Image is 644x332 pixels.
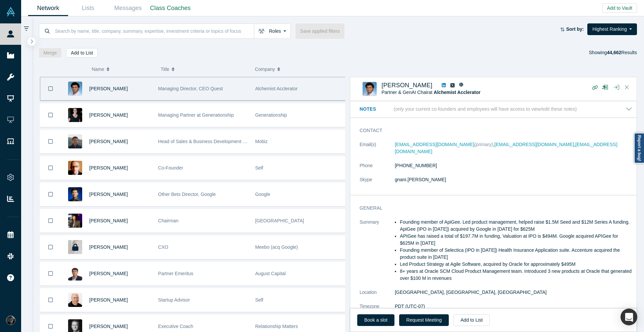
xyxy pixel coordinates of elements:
img: Adam Frankl's Profile Image [68,293,82,307]
span: Self [255,297,263,303]
a: Network [28,0,68,16]
span: Results [607,50,637,55]
dd: PDT (UTC-07) [395,303,632,310]
dt: Timezone [360,303,395,317]
a: [PHONE_NUMBER] [395,163,437,168]
span: (primary) [474,142,493,147]
a: [PERSON_NAME] [89,297,128,303]
a: [EMAIL_ADDRESS][DOMAIN_NAME] [494,142,574,147]
a: [PERSON_NAME] [89,218,128,223]
button: Bookmark [40,156,61,180]
button: Bookmark [40,209,61,232]
dt: Location [360,289,395,303]
a: Class Coaches [148,0,193,16]
span: Co-Founder [158,165,183,171]
img: Timothy Chou's Profile Image [68,214,82,228]
button: Request Meeting [399,314,449,326]
a: [PERSON_NAME] [89,244,128,250]
h3: Contact [360,127,623,134]
button: Title [161,62,248,76]
a: [EMAIL_ADDRESS][DOMAIN_NAME] [395,142,618,154]
button: Bookmark [40,289,61,312]
a: Book a slot [357,314,394,326]
img: Vivek Mehra's Profile Image [68,266,82,281]
strong: 44,662 [607,50,621,55]
img: Alchemist Vault Logo [6,7,15,16]
img: Gnani Palanikumar's Profile Image [68,82,82,96]
button: Highest Ranking [587,23,637,35]
span: [PERSON_NAME] [89,324,128,329]
a: Report a bug! [634,133,644,163]
img: Gnani Palanikumar's Profile Image [363,82,377,96]
span: [GEOGRAPHIC_DATA] [255,218,304,223]
span: Generationship [255,112,287,118]
button: Add to Vault [602,3,637,13]
dt: Summary [360,219,395,289]
dd: [GEOGRAPHIC_DATA], [GEOGRAPHIC_DATA], [GEOGRAPHIC_DATA] [395,289,632,296]
button: Bookmark [40,77,61,100]
a: [PERSON_NAME] [381,82,432,89]
button: Company [255,62,342,76]
img: Rami C.'s Account [6,316,15,325]
dd: gnani.[PERSON_NAME] [395,176,632,183]
span: Alchemist Acclerator [255,86,298,91]
img: Rachel Chalmers's Profile Image [68,108,82,122]
span: Other Bets Director, Google [158,192,216,197]
h3: Notes [360,106,392,113]
a: [PERSON_NAME] [89,165,128,171]
li: 8+ years at Oracle SCM Cloud Product Management team. Introduced 3 new products at Oracle that ge... [400,268,632,282]
div: Showing [589,48,637,58]
span: Mobiz [255,139,268,144]
span: Partner & GenAI Chair at [381,90,480,95]
dt: Skype [360,176,395,190]
a: [PERSON_NAME] [89,112,128,118]
span: Alchemist Acclerator [434,90,481,95]
a: [PERSON_NAME] [89,192,128,197]
strong: Sort by: [566,26,584,32]
dt: Email(s) [360,141,395,162]
li: APIGee has raised a total of $197.7M in funding, Valuation at IPO is $494M. Google acquired APIGe... [400,233,632,247]
button: Name [92,62,154,76]
button: Bookmark [40,104,61,127]
p: (only your current co-founders and employees will have access to view/edit these notes) [394,106,577,112]
button: Add to List [453,314,490,326]
span: Relationship Matters [255,324,298,329]
li: Founding member of ApiGee. Led product management, helped raise $1.5M Seed and $12M Series A fund... [400,219,632,233]
button: Add to List [66,48,98,58]
a: [PERSON_NAME] [89,271,128,276]
span: Title [161,62,169,76]
span: Head of Sales & Business Development (interim) [158,139,260,144]
button: Bookmark [40,183,61,206]
li: Founding member of Selectica (IPO in [DATE]) Health Insurance Application suite. Accenture acquir... [400,247,632,261]
dd: , , [395,141,632,155]
li: Led Product Strategy at Agile Software, acquired by Oracle for approximately $495M [400,261,632,268]
button: Save applied filters [296,23,344,39]
img: Robert Winder's Profile Image [68,161,82,175]
span: August Capital [255,271,286,276]
button: Close [622,82,632,93]
span: Managing Partner at Generationship [158,112,234,118]
a: [PERSON_NAME] [89,86,128,91]
button: Bookmark [40,262,61,285]
a: Lists [68,0,108,16]
span: Startup Advisor [158,297,190,303]
span: Company [255,62,275,76]
a: Messages [108,0,148,16]
h3: General [360,205,623,212]
span: Name [92,62,104,76]
button: Roles [254,23,291,39]
span: CXO [158,244,168,250]
input: Search by name, title, company, summary, expertise, investment criteria or topics of focus [54,23,254,39]
a: [PERSON_NAME] [89,139,128,144]
img: Michael Chang's Profile Image [68,134,82,148]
